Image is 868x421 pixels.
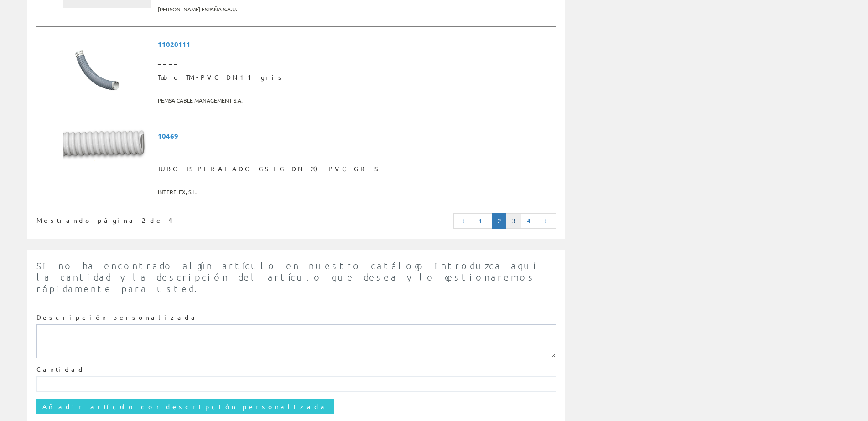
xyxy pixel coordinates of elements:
[63,128,151,161] img: Foto artículo TUBO ESPIRALADO GSIG DN 20 PVC GRIS (192x73.949579831933)
[158,128,552,144] span: 10469
[36,399,334,414] input: Añadir artículo con descripción personalizada
[158,36,552,53] span: 11020111
[506,213,521,229] a: 3
[36,365,85,374] label: Cantidad
[36,212,245,225] div: Mostrando página 2 de 4
[473,213,492,229] a: 1
[521,213,536,229] a: 4
[158,185,552,200] span: INTERFLEX, S.L.
[63,36,131,104] img: Foto artículo Tubo TM-PVC DN11 gris (150x150)
[158,93,552,108] span: PEMSA CABLE MANAGEMENT S.A.
[158,161,552,177] span: TUBO ESPIRALADO GSIG DN 20 PVC GRIS
[36,313,198,322] label: Descripción personalizada
[158,2,552,17] span: [PERSON_NAME] ESPAÑA S.A.U.
[158,69,552,86] span: Tubo TM-PVC DN11 gris
[536,213,556,229] a: Página siguiente
[36,260,535,294] span: Si no ha encontrado algún artículo en nuestro catálogo introduzca aquí la cantidad y la descripci...
[158,144,552,161] span: ____
[492,213,506,229] a: Página actual
[158,53,552,69] span: ____
[453,213,473,229] a: Página anterior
